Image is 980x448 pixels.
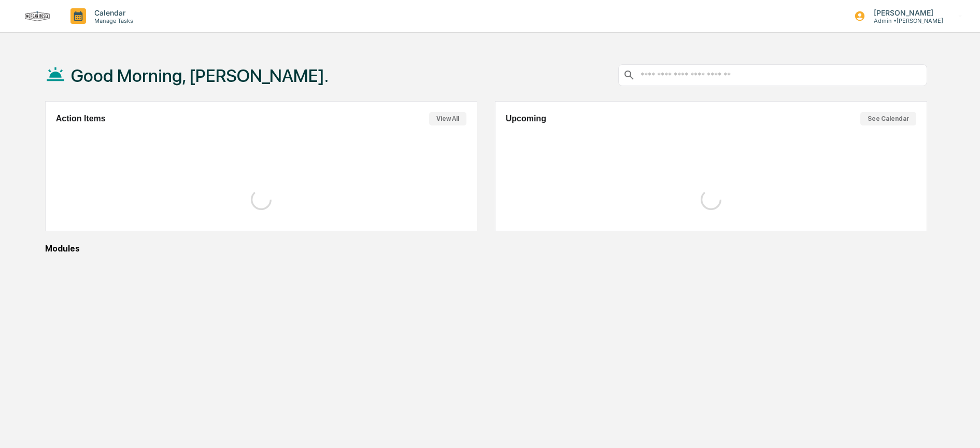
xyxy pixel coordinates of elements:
p: Admin • [PERSON_NAME] [865,17,943,24]
h2: Upcoming [506,114,546,123]
p: [PERSON_NAME] [865,8,943,17]
p: Calendar [86,8,138,17]
img: logo [25,11,50,21]
button: View All [429,112,466,125]
h1: Good Morning, [PERSON_NAME]. [71,65,329,86]
button: See Calendar [860,112,916,125]
div: Modules [45,244,927,254]
h2: Action Items [56,114,106,123]
p: Manage Tasks [86,17,138,24]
